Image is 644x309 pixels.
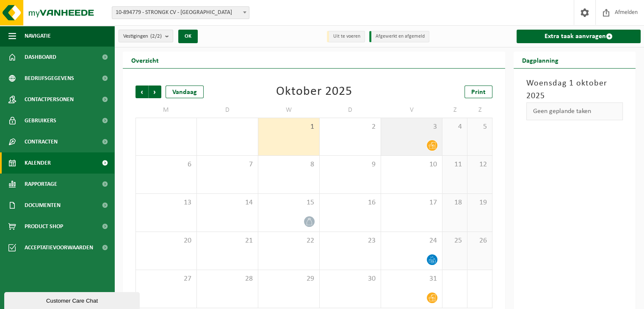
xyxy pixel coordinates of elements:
[25,216,63,237] span: Product Shop
[25,237,93,258] span: Acceptatievoorwaarden
[324,236,376,246] span: 23
[112,6,249,19] span: 10-894779 - STRONGK CV - GENT
[140,198,192,207] span: 13
[385,274,438,284] span: 31
[472,160,488,169] span: 12
[119,30,173,42] button: Vestigingen(2/2)
[201,274,254,284] span: 28
[324,122,376,132] span: 2
[447,198,463,207] span: 18
[526,77,623,102] h3: Woensdag 1 oktober 2025
[123,30,162,43] span: Vestigingen
[135,102,197,118] td: M
[135,86,148,98] span: Vorige
[150,33,162,39] count: (2/2)
[324,274,376,284] span: 30
[320,102,381,118] td: D
[385,236,438,246] span: 24
[263,198,315,207] span: 15
[263,122,315,132] span: 1
[276,86,352,98] div: Oktober 2025
[472,236,488,246] span: 26
[140,236,192,246] span: 20
[201,198,254,207] span: 14
[385,198,438,207] span: 17
[178,30,198,43] button: OK
[25,89,74,110] span: Contactpersonen
[25,110,56,131] span: Gebruikers
[25,195,61,216] span: Documenten
[514,52,567,68] h2: Dagplanning
[385,160,438,169] span: 10
[517,30,641,43] a: Extra taak aanvragen
[467,102,492,118] td: Z
[197,102,258,118] td: D
[381,102,442,118] td: V
[166,86,204,98] div: Vandaag
[324,198,376,207] span: 16
[123,52,167,68] h2: Overzicht
[201,236,254,246] span: 21
[324,160,376,169] span: 9
[385,122,438,132] span: 3
[464,86,492,98] a: Print
[25,131,58,152] span: Contracten
[263,274,315,284] span: 29
[526,102,623,120] div: Geen geplande taken
[149,86,161,98] span: Volgende
[258,102,320,118] td: W
[201,160,254,169] span: 7
[369,31,429,42] li: Afgewerkt en afgemeld
[140,160,192,169] span: 6
[263,160,315,169] span: 8
[140,274,192,284] span: 27
[327,31,365,42] li: Uit te voeren
[447,160,463,169] span: 11
[25,25,51,47] span: Navigatie
[25,68,74,89] span: Bedrijfsgegevens
[471,89,486,96] span: Print
[112,7,249,19] span: 10-894779 - STRONGK CV - GENT
[25,47,56,68] span: Dashboard
[25,174,57,195] span: Rapportage
[472,198,488,207] span: 19
[472,122,488,132] span: 5
[447,236,463,246] span: 25
[442,102,467,118] td: Z
[25,152,51,174] span: Kalender
[263,236,315,246] span: 22
[447,122,463,132] span: 4
[4,290,141,309] iframe: chat widget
